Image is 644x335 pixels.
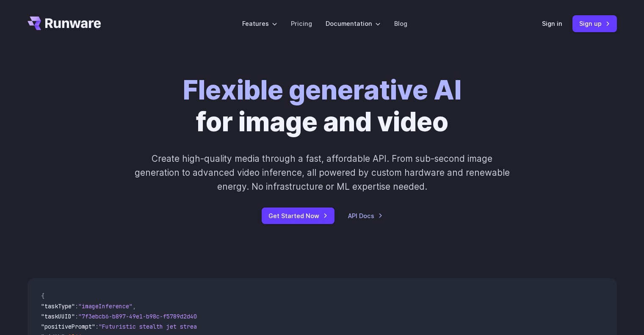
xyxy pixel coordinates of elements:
a: Get Started Now [262,208,334,224]
span: "7f3ebcb6-b897-49e1-b98c-f5789d2d40d7" [78,313,207,320]
a: Sign in [542,19,562,28]
h1: for image and video [183,75,462,138]
span: , [133,302,136,310]
a: Go to / [28,17,101,30]
span: "Futuristic stealth jet streaking through a neon-lit cityscape with glowing purple exhaust" [99,323,407,330]
span: "taskType" [41,302,75,310]
span: "taskUUID" [41,313,75,320]
span: "positivePrompt" [41,323,95,330]
p: Create high-quality media through a fast, affordable API. From sub-second image generation to adv... [133,152,511,194]
span: : [95,323,99,330]
a: API Docs [348,211,383,221]
span: { [41,292,44,300]
label: Features [242,19,277,28]
span: : [75,313,78,320]
strong: Flexible generative AI [183,74,462,106]
a: Pricing [291,19,312,28]
span: "imageInference" [78,302,133,310]
a: Blog [394,19,407,28]
a: Sign up [572,15,617,32]
label: Documentation [326,19,381,28]
span: : [75,302,78,310]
